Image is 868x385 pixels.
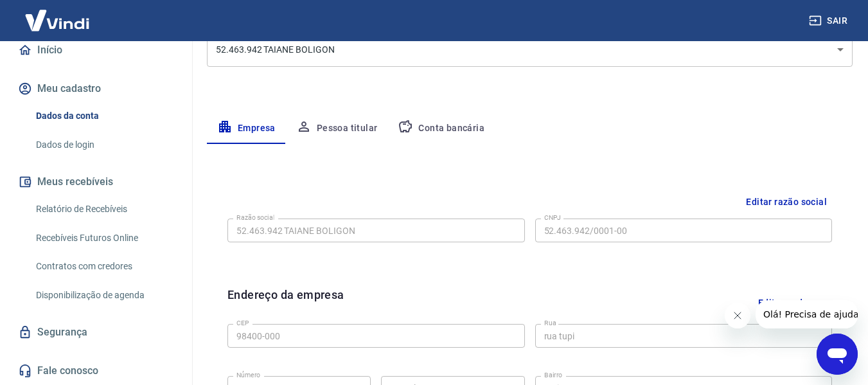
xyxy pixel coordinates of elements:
[756,300,858,328] iframe: Mensagem da empresa
[31,282,177,309] a: Disponibilização de agenda
[544,213,561,222] label: CNPJ
[236,318,249,328] label: CEP
[207,33,853,67] div: 52.463.942 TAIANE BOLIGON
[31,225,177,251] a: Recebíveis Futuros Online
[741,190,832,214] button: Editar razão social
[236,213,274,222] label: Razão social
[387,113,495,144] button: Conta bancária
[806,9,853,33] button: Sair
[236,370,260,380] label: Número
[15,318,177,346] a: Segurança
[15,1,99,40] img: Vindi
[227,286,344,319] h6: Endereço da empresa
[15,357,177,385] a: Fale conosco
[15,168,177,196] button: Meus recebíveis
[725,303,750,328] iframe: Fechar mensagem
[31,253,177,280] a: Contratos com credores
[544,370,562,380] label: Bairro
[31,196,177,222] a: Relatório de Recebíveis
[15,36,177,64] a: Início
[15,75,177,103] button: Meu cadastro
[544,318,556,328] label: Rua
[286,113,388,144] button: Pessoa titular
[753,286,832,319] button: Editar endereço
[31,132,177,158] a: Dados de login
[8,9,108,19] span: Olá! Precisa de ajuda?
[207,113,286,144] button: Empresa
[31,103,177,129] a: Dados da conta
[817,334,858,375] iframe: Botão para abrir a janela de mensagens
